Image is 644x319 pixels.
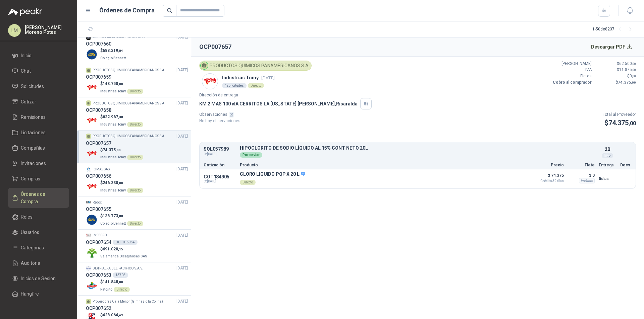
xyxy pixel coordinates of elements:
[118,49,123,53] span: ,84
[86,167,91,172] img: Company Logo
[86,82,98,93] img: Company Logo
[632,62,636,66] span: ,00
[86,115,98,127] img: Company Logo
[118,115,123,119] span: ,38
[86,34,188,62] a: Company LogoGRUPO EMPRESARIAL SERVER SAS[DATE] OCP007660Company Logo$688.219,84Colegio Bennett
[116,148,121,152] span: ,00
[8,24,21,37] div: LM
[632,68,636,72] span: ,00
[100,312,149,318] p: $
[118,82,123,86] span: ,00
[240,171,305,177] p: CLORO LIQUIDO PQP X 20 L
[103,247,123,251] span: 691.020
[100,123,126,126] span: Industrias Tomy
[86,271,111,279] h3: OCP007653
[86,181,98,192] img: Company Logo
[100,180,143,186] p: $
[619,61,636,66] span: 62.500
[8,226,69,239] a: Usuarios
[608,119,636,127] span: 74.375
[86,232,188,260] a: Company LogoIMSEPRO[DATE] OCP007654OC - 015954Company Logo$691.020,15Salamanca Oleaginosas SAS
[118,313,123,317] span: ,42
[127,221,143,226] div: Directo
[261,75,275,80] span: [DATE]
[204,179,236,183] span: C: [DATE]
[25,25,69,34] p: [PERSON_NAME] Moreno Potes
[93,266,143,271] p: DISTRIALFA DEL PACIFICO S.A.S.
[8,272,69,285] a: Inicios de Sesión
[176,232,188,239] span: [DATE]
[86,233,91,238] img: Company Logo
[619,67,636,72] span: 11.875
[587,40,636,54] button: Descargar PDF
[21,229,39,236] span: Usuarios
[100,81,143,87] p: $
[86,247,98,259] img: Company Logo
[21,160,46,167] span: Invitaciones
[86,140,111,147] h3: OCP007657
[113,272,128,278] div: 13705
[202,74,218,89] img: Company Logo
[86,106,111,114] h3: OCP007658
[240,152,262,158] div: Por enviar
[8,241,69,254] a: Categorías
[21,259,40,267] span: Auditoria
[103,81,123,86] span: 148.750
[176,67,188,73] span: [DATE]
[176,100,188,106] span: [DATE]
[620,163,632,167] p: Docs
[8,257,69,269] a: Auditoria
[21,83,44,90] span: Solicitudes
[21,290,39,298] span: Hangfire
[530,179,564,183] span: Crédito 30 días
[199,111,240,118] p: Observaciones
[93,167,110,172] p: IOMAS SAS
[579,178,595,183] div: Incluido
[8,142,69,154] a: Compañías
[86,40,111,48] h3: OCP007660
[86,67,188,94] a: PRODUCTOS QUIMICOS PANAMERICANOS S A[DATE] OCP007659Company Logo$148.750,00Industrias TomyDirecto
[103,180,123,185] span: 246.330
[599,163,616,167] p: Entrega
[599,175,616,183] p: 5 días
[100,246,149,252] p: $
[100,114,143,120] p: $
[240,146,595,151] p: HIPOCLORITO DE SODIO LÍQUIDO AL 15% CONT NETO 20L
[530,163,564,167] p: Precio
[100,89,126,93] span: Industrias Tomy
[21,144,45,152] span: Compañías
[176,133,188,140] span: [DATE]
[21,190,63,205] span: Órdenes de Compra
[118,214,123,218] span: ,88
[93,299,163,304] p: Proveedores Caja Menor (Gimnasio la Colina)
[99,6,155,15] h1: Órdenes de Compra
[86,100,188,128] a: PRODUCTOS QUIMICOS PANAMERICANOS S A[DATE] OCP007658Company Logo$622.967,38Industrias TomyDirecto
[100,147,143,153] p: $
[603,118,636,128] p: $
[596,61,636,67] p: $
[103,313,123,317] span: 428.064
[8,188,69,208] a: Órdenes de Compra
[103,214,123,218] span: 138.773
[86,265,188,293] a: Company LogoDISTRIALFA DEL PACIFICO S.A.S.[DATE] OCP00765313705Company Logo$141.848,00PatojitoDir...
[100,56,126,60] span: Colegio Bennett
[8,211,69,223] a: Roles
[199,92,636,98] p: Dirección de entrega
[86,148,98,159] img: Company Logo
[8,288,69,300] a: Hangfire
[8,80,69,93] a: Solicitudes
[86,73,111,81] h3: OCP007659
[551,73,592,79] p: Fletes
[8,49,69,62] a: Inicio
[603,111,636,118] p: Total al Proveedor
[8,65,69,77] a: Chat
[103,280,123,284] span: 141.848
[204,174,236,179] p: COT184905
[8,95,69,108] a: Cotizar
[199,61,312,71] div: PRODUCTOS QUIMICOS PANAMERICANOS S A
[551,61,592,67] p: [PERSON_NAME]
[21,244,44,251] span: Categorías
[86,200,91,205] img: Company Logo
[199,118,240,124] p: No hay observaciones
[596,67,636,73] p: $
